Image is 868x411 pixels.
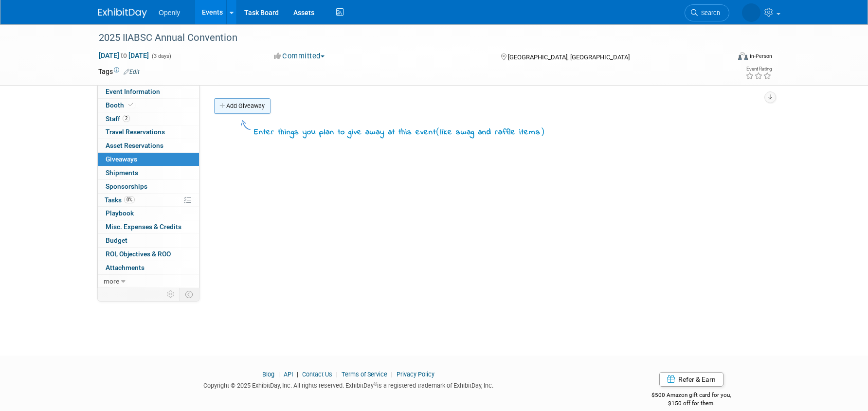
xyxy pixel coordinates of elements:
[106,88,160,95] span: Event Information
[98,8,147,18] img: ExhibitDay
[98,248,199,261] a: ROI, Objectives & ROO
[98,112,199,125] a: Staff2
[95,29,715,47] div: 2025 IIABSC Annual Convention
[98,234,199,247] a: Budget
[659,372,723,387] a: Refer & Earn
[98,194,199,207] a: Tasks0%
[151,53,171,59] span: (3 days)
[106,128,165,136] span: Travel Reservations
[334,371,340,378] span: |
[106,101,135,109] span: Booth
[749,53,772,60] div: In-Person
[685,4,729,21] a: Search
[128,102,133,107] i: Booth reservation complete
[124,69,140,75] a: Edit
[163,288,180,301] td: Personalize Event Tab Strip
[159,9,180,17] span: Openly
[98,379,598,390] div: Copyright © 2025 ExhibitDay, Inc. All rights reserved. ExhibitDay is a registered trademark of Ex...
[98,85,199,98] a: Event Information
[98,125,199,139] a: Travel Reservations
[180,288,199,301] td: Toggle Event Tabs
[106,155,137,163] span: Giveaways
[98,67,140,76] td: Tags
[98,220,199,233] a: Misc. Expenses & Credits
[98,261,199,274] a: Attachments
[105,196,135,204] span: Tasks
[294,371,301,378] span: |
[98,99,199,112] a: Booth
[98,180,199,193] a: Sponsorships
[104,277,119,285] span: more
[271,51,328,61] button: Committed
[106,115,130,123] span: Staff
[106,209,134,217] span: Playbook
[262,371,274,378] a: Blog
[436,126,440,136] span: (
[123,115,130,122] span: 2
[254,125,545,139] div: Enter things you plan to give away at this event like swag and raffle items
[214,98,271,114] a: Add Giveaway
[745,67,772,71] div: Event Rating
[98,51,149,60] span: [DATE] [DATE]
[98,207,199,220] a: Playbook
[106,223,181,231] span: Misc. Expenses & Credits
[672,51,772,65] div: Event Format
[119,52,128,59] span: to
[98,139,199,152] a: Asset Reservations
[98,275,199,288] a: more
[613,385,770,407] div: $500 Amazon gift card for you,
[98,166,199,179] a: Shipments
[276,371,282,378] span: |
[124,196,135,203] span: 0%
[541,126,545,136] span: )
[613,399,770,408] div: $150 off for them.
[342,371,387,378] a: Terms of Service
[106,236,127,244] span: Budget
[397,371,434,378] a: Privacy Policy
[98,153,199,166] a: Giveaways
[389,371,395,378] span: |
[738,52,748,60] img: Format-Inperson.png
[698,9,720,17] span: Search
[284,371,293,378] a: API
[302,371,332,378] a: Contact Us
[106,264,145,271] span: Attachments
[106,250,171,258] span: ROI, Objectives & ROO
[508,54,630,61] span: [GEOGRAPHIC_DATA], [GEOGRAPHIC_DATA]
[106,182,147,190] span: Sponsorships
[106,169,138,177] span: Shipments
[742,3,760,22] img: Mason Lemocks
[106,142,163,149] span: Asset Reservations
[374,381,377,387] sup: ®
